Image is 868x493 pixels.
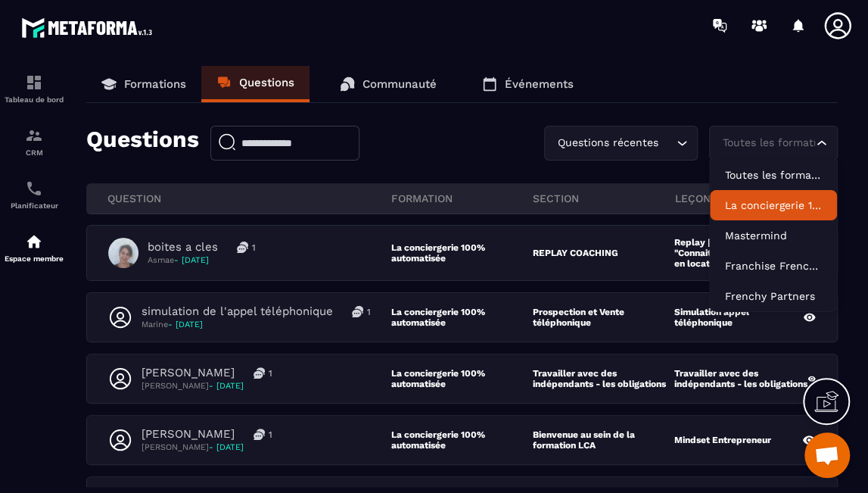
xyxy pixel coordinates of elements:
img: messages [237,242,248,253]
p: leçon [675,192,817,205]
p: Questions [86,126,199,161]
p: section [533,192,674,205]
a: Formations [86,66,201,102]
p: CRM [4,148,64,157]
p: Travailler avec des indépendants - les obligations [674,368,807,389]
a: Événements [467,66,589,102]
div: Ouvrir le chat [804,432,850,478]
p: Événements [505,77,574,91]
p: Bienvenue au sein de la formation LCA [533,429,674,451]
img: messages [352,306,363,317]
p: 1 [269,367,272,379]
p: Asmae [148,254,256,266]
div: Search for option [709,126,838,161]
img: messages [254,367,265,379]
input: Search for option [661,135,673,151]
p: [PERSON_NAME] [142,442,272,453]
p: Formations [124,77,186,91]
p: FORMATION [391,192,533,205]
p: La conciergerie 100% automatisée [391,368,533,389]
div: Search for option [544,126,698,161]
p: Tableau de bord [4,95,64,104]
img: formation [25,126,43,145]
img: messages [254,429,265,440]
p: [PERSON_NAME] [142,427,235,442]
a: schedulerschedulerPlanificateur [4,168,64,221]
img: automations [25,232,43,251]
span: - [DATE] [209,442,244,452]
span: Questions récentes [554,135,661,151]
p: La conciergerie 100% automatisée [391,307,533,328]
span: - [DATE] [168,320,203,329]
img: formation [25,73,43,92]
p: REPLAY COACHING [533,248,618,258]
p: Prospection et Vente téléphonique [533,307,674,328]
span: - [DATE] [174,255,209,265]
input: Search for option [719,135,813,151]
p: Mindset Entrepreneur [674,435,771,445]
span: - [DATE] [209,381,244,391]
p: Frenchy Partners [725,289,822,304]
p: Simulation appel téléphonique [674,307,803,328]
p: Planificateur [4,201,64,210]
p: [PERSON_NAME] [142,366,235,380]
p: 1 [252,242,256,254]
p: Communauté [362,77,437,91]
p: Espace membre [4,254,64,263]
p: 1 [367,306,371,318]
p: QUESTION [107,192,391,205]
p: La conciergerie 100% automatisée [391,242,533,264]
p: Toutes les formations [725,167,822,183]
img: scheduler [25,179,43,198]
a: automationsautomationsEspace membre [4,221,64,274]
p: La conciergerie 100% automatisée [725,198,822,213]
p: Replay [PERSON_NAME] "Connaitre la réglementation en location saisonnière" [674,237,810,269]
p: Franchise Frenchy Homes [725,258,822,273]
a: formationformationTableau de bord [4,62,64,115]
img: logo [21,14,157,42]
a: formationformationCRM [4,115,64,168]
p: Marine [142,319,371,330]
p: simulation de l'appel téléphonique [142,304,333,319]
p: Travailler avec des indépendants - les obligations [533,368,674,389]
a: Questions [201,66,310,102]
p: [PERSON_NAME] [142,380,272,392]
a: Communauté [325,66,452,102]
p: Mastermind [725,228,822,243]
p: Questions [239,76,294,89]
p: boites a cles [148,240,218,254]
p: La conciergerie 100% automatisée [391,429,533,451]
p: 1 [269,429,272,441]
